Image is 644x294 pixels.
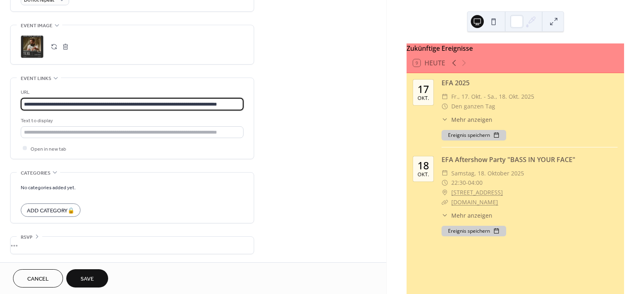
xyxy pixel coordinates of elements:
[21,233,33,242] span: RSVP
[451,211,492,220] span: Mehr anzeigen
[442,169,448,178] div: ​
[66,269,108,288] button: Save
[27,275,49,283] span: Cancel
[418,172,429,177] div: Okt.
[418,84,429,94] div: 17
[442,130,506,141] button: Ereignis speichern
[442,211,448,220] div: ​
[468,178,483,188] span: 04:00
[466,178,468,188] span: -
[30,145,66,153] span: Open in new tab
[21,117,242,125] div: Text to display
[451,198,498,206] a: [DOMAIN_NAME]
[21,169,50,177] span: Categories
[11,237,254,254] div: •••
[442,92,448,102] div: ​
[451,188,503,197] a: [STREET_ADDRESS]
[442,188,448,197] div: ​
[442,115,448,124] div: ​
[21,88,242,97] div: URL
[451,115,492,124] span: Mehr anzeigen
[418,160,429,171] div: 18
[451,178,466,188] span: 22:30
[442,155,575,164] a: EFA Aftershow Party "BASS IN YOUR FACE"
[451,102,495,111] span: Den ganzen Tag
[442,178,448,188] div: ​
[21,183,76,192] span: No categories added yet.
[442,78,618,88] div: EFA 2025
[407,43,624,53] div: Zukünftige Ereignisse
[442,226,506,236] button: Ereignis speichern
[442,197,448,207] div: ​
[21,35,44,58] div: ;
[80,275,94,283] span: Save
[442,102,448,111] div: ​
[21,22,52,30] span: Event image
[13,269,63,288] button: Cancel
[442,115,492,124] button: ​Mehr anzeigen
[442,211,492,220] button: ​Mehr anzeigen
[451,169,524,178] span: Samstag, 18. Oktober 2025
[21,74,51,83] span: Event links
[418,96,429,101] div: Okt.
[451,92,534,102] span: Fr., 17. Okt. - Sa., 18. Okt. 2025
